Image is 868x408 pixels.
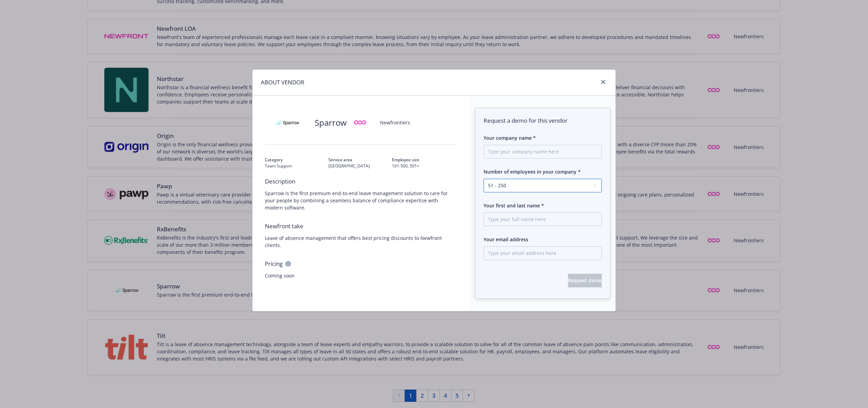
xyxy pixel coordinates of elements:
span: Number of employees in your company * [484,168,581,175]
span: Category [265,157,328,163]
span: Leave of absence management that offers best pricing discounts to Newfront clients. [265,234,456,249]
input: Type your company name here [484,145,602,159]
img: Vendor logo for Sparrow [265,108,309,137]
span: Team Support [265,163,328,169]
span: 101-500, 501+ [392,163,456,169]
a: close [599,78,607,86]
span: Sparrow [315,117,347,129]
span: Description [265,177,456,186]
span: Sparrow is the first premium end-to-end leave management solution to care for your people by comb... [265,190,456,211]
span: Request a demo for this vendor [484,117,602,125]
span: Pricing [265,260,283,268]
span: [GEOGRAPHIC_DATA] [328,163,392,169]
span: Your company name * [484,135,536,141]
input: Type your email address here [484,246,602,260]
span: Service area [328,157,392,163]
span: Your first and last name * [484,202,544,209]
input: Type your full name here [484,213,602,226]
span: Newfront take [265,222,456,230]
span: Request demo [568,277,602,284]
span: Employee size [392,157,456,163]
span: Newfrontiers [380,119,410,126]
span: Coming soon [265,272,456,279]
span: Your email address [484,236,528,243]
h1: ABOUT VENDOR [261,78,304,87]
button: Request demo [568,274,602,287]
